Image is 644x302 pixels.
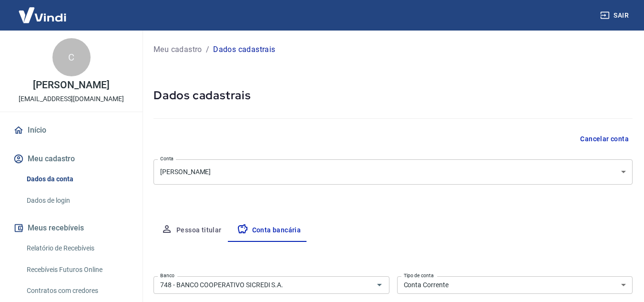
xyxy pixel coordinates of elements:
[153,159,633,185] div: [PERSON_NAME]
[160,155,174,162] label: Conta
[373,278,386,292] button: Abrir
[23,260,131,280] a: Recebíveis Futuros Online
[11,148,131,169] button: Meu cadastro
[153,88,633,103] h5: Dados cadastrais
[153,219,229,242] button: Pessoa titular
[229,219,309,242] button: Conta bancária
[213,44,275,55] p: Dados cadastrais
[11,218,131,239] button: Meus recebíveis
[23,169,131,189] a: Dados da conta
[160,272,174,279] label: Banco
[206,44,209,55] p: /
[11,120,131,141] a: Início
[153,44,202,55] a: Meu cadastro
[598,7,633,24] button: Sair
[23,191,131,210] a: Dados de login
[404,272,434,279] label: Tipo de conta
[23,281,131,301] a: Contratos com credores
[33,80,109,90] p: [PERSON_NAME]
[11,0,73,30] img: Vindi
[19,94,124,104] p: [EMAIL_ADDRESS][DOMAIN_NAME]
[576,130,633,148] button: Cancelar conta
[23,239,131,258] a: Relatório de Recebíveis
[52,38,91,76] div: C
